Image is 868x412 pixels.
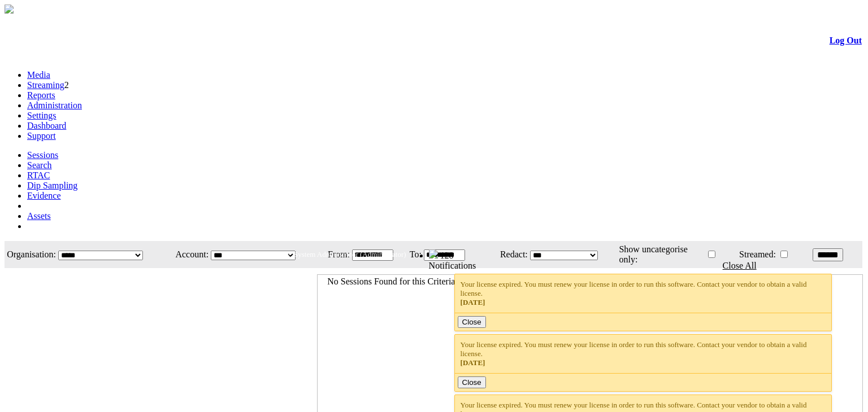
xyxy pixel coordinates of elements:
[27,90,55,100] a: Reports
[461,358,485,367] span: [DATE]
[27,100,82,110] a: Administration
[27,191,61,200] a: Evidence
[27,80,64,90] a: Streaming
[27,131,56,141] a: Support
[6,242,57,267] td: Organisation:
[263,250,406,258] span: Welcome, System Administrator (Administrator)
[830,36,862,45] a: Log Out
[461,340,826,367] div: Your license expired. You must renew your license in order to run this software. Contact your ven...
[166,242,209,267] td: Account:
[27,70,50,80] a: Media
[429,261,840,271] div: Notifications
[429,249,438,258] img: bell25.png
[27,111,57,120] a: Settings
[5,5,14,14] img: arrow-3.png
[27,181,77,190] a: Dip Sampling
[461,298,485,306] span: [DATE]
[27,211,51,221] a: Assets
[461,280,826,307] div: Your license expired. You must renew your license in order to run this software. Contact your ven...
[64,80,69,90] span: 2
[458,376,486,388] button: Close
[27,160,52,170] a: Search
[27,121,66,130] a: Dashboard
[723,261,757,270] a: Close All
[458,316,486,328] button: Close
[27,170,50,180] a: RTAC
[440,251,454,260] span: 128
[27,150,58,160] a: Sessions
